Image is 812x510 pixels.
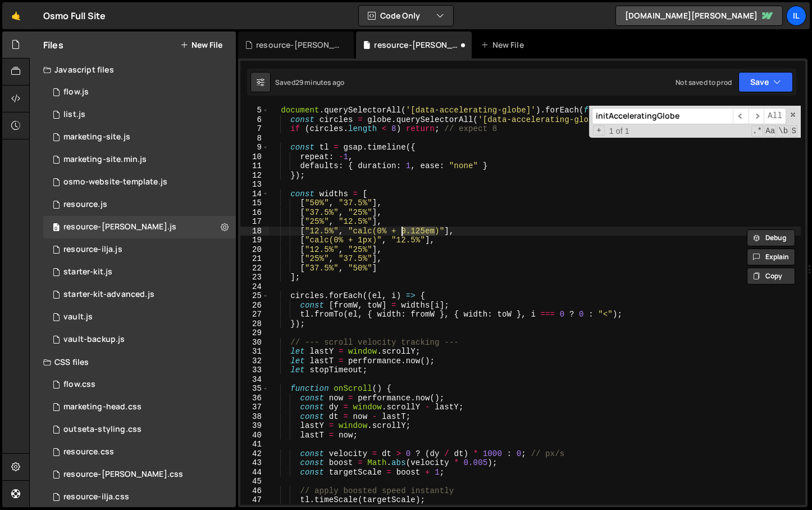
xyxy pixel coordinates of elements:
div: 31 [240,347,269,356]
div: 38 [240,412,269,422]
div: 10598/26158.js [43,103,236,126]
div: 32 [240,356,269,366]
div: 10598/27699.css [43,441,236,463]
div: 10598/27705.js [43,193,236,216]
div: 19 [240,236,269,245]
div: 28 [240,319,269,329]
div: 10598/27499.css [43,418,236,441]
div: 23 [240,273,269,282]
div: 47 [240,495,269,505]
button: Code Only [359,6,453,26]
span: 0 [53,224,60,233]
a: 🤙 [2,2,30,29]
div: 20 [240,245,269,255]
div: resource-ilja.css [63,492,129,502]
div: 14 [240,189,269,199]
div: 40 [240,431,269,440]
div: resource-[PERSON_NAME].css [63,470,183,480]
div: 10598/24130.js [43,306,236,328]
div: resource.js [63,200,107,210]
div: 10598/27344.js [43,81,236,103]
div: flow.css [63,380,95,390]
div: 9 [240,143,269,152]
h2: Files [43,39,63,51]
div: vault.js [63,312,93,322]
span: ​ [749,108,764,124]
div: 5 [240,106,269,115]
div: 10 [240,152,269,162]
div: 13 [240,180,269,189]
div: 24 [240,282,269,292]
a: [DOMAIN_NAME][PERSON_NAME] [615,6,783,26]
span: 1 of 1 [605,127,634,136]
div: 10598/27701.js [43,216,236,238]
input: Search for [592,108,733,124]
div: Saved [275,78,344,87]
div: 10598/44660.js [43,261,236,283]
div: 10598/27702.css [43,463,236,486]
div: 7 [240,124,269,134]
div: vault-backup.js [63,335,125,345]
div: New File [481,39,528,51]
div: outseta-styling.css [63,425,142,435]
div: osmo-website-template.js [63,177,167,187]
div: resource-ilja.js [63,245,122,255]
div: 29 minutes ago [295,78,344,87]
div: 41 [240,440,269,449]
div: 10598/28174.js [43,126,236,148]
span: CaseSensitive Search [764,125,776,137]
div: 22 [240,264,269,273]
button: Explain [747,249,795,265]
div: list.js [63,110,85,120]
button: Save [738,72,793,92]
button: Copy [747,268,795,285]
div: 16 [240,208,269,218]
div: 10598/27703.css [43,486,236,508]
div: 10598/28787.js [43,148,236,171]
div: 44 [240,468,269,477]
div: 25 [240,291,269,301]
div: 15 [240,198,269,208]
a: Il [786,6,806,26]
div: resource-[PERSON_NAME].js [63,222,176,232]
div: 21 [240,254,269,264]
div: Not saved to prod [676,78,732,87]
div: 10598/27345.css [43,373,236,396]
div: 37 [240,403,269,412]
div: resource-[PERSON_NAME].js [374,39,458,51]
div: marketing-site.js [63,132,130,142]
div: 10598/27700.js [43,238,236,261]
span: ​ [733,108,749,124]
div: 27 [240,310,269,319]
div: 10598/28175.css [43,396,236,418]
div: 17 [240,217,269,227]
div: resource-[PERSON_NAME].css [256,39,340,51]
div: 43 [240,458,269,468]
div: marketing-head.css [63,402,142,412]
div: starter-kit.js [63,267,112,277]
div: 42 [240,449,269,459]
div: 10598/44726.js [43,283,236,306]
button: Debug [747,229,795,246]
div: 36 [240,394,269,403]
div: 30 [240,338,269,347]
div: 11 [240,161,269,171]
div: 46 [240,486,269,496]
div: 29 [240,328,269,338]
div: starter-kit-advanced.js [63,290,154,300]
div: marketing-site.min.js [63,155,147,165]
div: 34 [240,375,269,385]
div: 10598/29018.js [43,171,236,193]
span: Toggle Replace mode [593,125,605,136]
div: Osmo Full Site [43,9,106,22]
span: Alt-Enter [764,108,786,124]
div: 33 [240,365,269,375]
span: RegExp Search [751,125,763,137]
div: Javascript files [30,58,236,81]
div: flow.js [63,87,89,97]
button: New File [180,40,222,49]
div: 39 [240,421,269,431]
span: Whole Word Search [777,125,789,137]
div: 10598/25101.js [43,328,236,351]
